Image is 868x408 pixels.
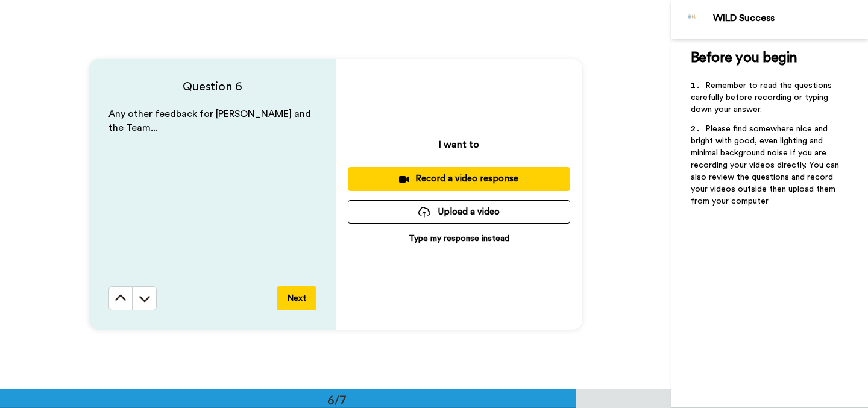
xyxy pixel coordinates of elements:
div: WILD Success [713,13,867,24]
button: Upload a video [348,200,570,224]
span: Before you begin [691,51,797,65]
div: Record a video response [357,172,561,185]
button: Next [277,286,316,310]
p: Type my response instead [409,233,509,245]
span: Remember to read the questions carefully before recording or typing down your answer. [691,81,834,114]
h4: Question 6 [108,78,316,95]
div: 6/7 [308,391,366,408]
span: Please find somewhere nice and bright with good, even lighting and minimal background noise if yo... [691,125,841,206]
span: Any other feedback for [PERSON_NAME] and the Team... [108,109,313,133]
button: Record a video response [348,167,570,190]
p: I want to [439,137,479,152]
img: Profile Image [678,5,707,34]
